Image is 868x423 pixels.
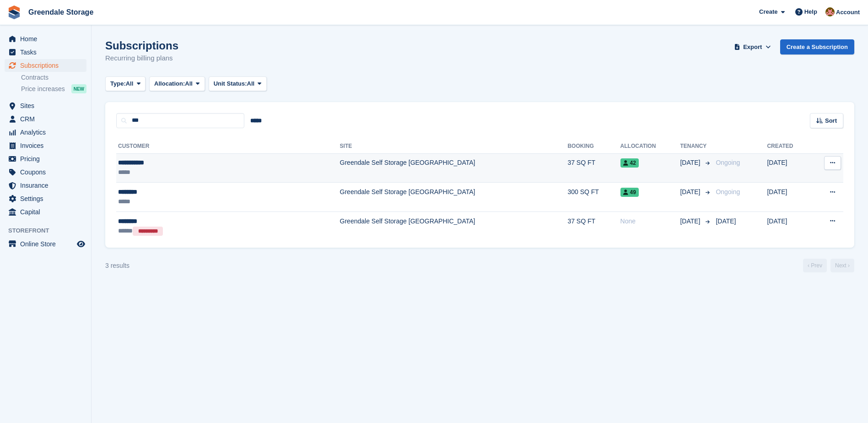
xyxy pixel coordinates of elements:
[340,211,568,240] td: Greendale Self Storage [GEOGRAPHIC_DATA]
[20,152,75,165] span: Pricing
[5,206,86,218] a: menu
[340,153,568,183] td: Greendale Self Storage [GEOGRAPHIC_DATA]
[680,217,702,226] span: [DATE]
[8,226,91,235] span: Storefront
[567,153,620,183] td: 37 SQ FT
[804,7,817,16] span: Help
[75,239,86,249] a: Preview store
[149,76,205,92] button: Allocation: All
[716,188,740,195] span: Ongoing
[5,46,86,59] a: menu
[5,33,86,45] a: menu
[716,217,736,225] span: [DATE]
[21,73,86,82] a: Contracts
[116,139,340,154] th: Customer
[25,5,97,20] a: Greendale Storage
[759,7,777,16] span: Create
[767,211,811,240] td: [DATE]
[126,79,134,88] span: All
[20,126,75,139] span: Analytics
[567,211,620,240] td: 37 SQ FT
[780,39,854,54] a: Create a Subscription
[340,183,568,212] td: Greendale Self Storage [GEOGRAPHIC_DATA]
[767,183,811,212] td: [DATE]
[20,33,75,45] span: Home
[5,126,86,139] a: menu
[20,99,75,112] span: Sites
[567,139,620,154] th: Booking
[154,79,185,88] span: Allocation:
[830,259,854,272] a: Next
[836,8,860,17] span: Account
[620,217,680,226] div: None
[20,192,75,205] span: Settings
[567,183,620,212] td: 300 SQ FT
[20,139,75,152] span: Invoices
[20,179,75,192] span: Insurance
[105,53,178,64] p: Recurring billing plans
[716,159,740,166] span: Ongoing
[105,76,146,92] button: Type: All
[680,187,702,197] span: [DATE]
[340,139,568,154] th: Site
[767,153,811,183] td: [DATE]
[767,139,811,154] th: Created
[733,39,773,54] button: Export
[825,7,835,16] img: Justin Swingler
[620,139,680,154] th: Allocation
[5,99,86,112] a: menu
[620,158,639,168] span: 42
[105,39,178,52] h1: Subscriptions
[743,43,762,52] span: Export
[20,113,75,125] span: CRM
[620,188,639,197] span: 49
[5,238,86,250] a: menu
[5,192,86,205] a: menu
[247,79,255,88] span: All
[20,238,75,250] span: Online Store
[20,206,75,218] span: Capital
[7,5,21,19] img: stora-icon-8386f47178a22dfd0bd8f6a31ec36ba5ce8667c1dd55bd0f319d3a0aa187defe.svg
[105,261,129,271] div: 3 results
[71,84,86,93] div: NEW
[5,59,86,72] a: menu
[185,79,193,88] span: All
[21,84,86,94] a: Price increases NEW
[680,139,712,154] th: Tenancy
[214,79,247,88] span: Unit Status:
[20,59,75,72] span: Subscriptions
[803,259,827,272] a: Previous
[5,166,86,179] a: menu
[5,152,86,165] a: menu
[5,139,86,152] a: menu
[801,259,856,272] nav: Page
[825,116,837,125] span: Sort
[209,76,267,92] button: Unit Status: All
[680,158,702,168] span: [DATE]
[110,79,126,88] span: Type:
[5,179,86,192] a: menu
[20,46,75,59] span: Tasks
[20,166,75,179] span: Coupons
[21,85,65,93] span: Price increases
[5,113,86,125] a: menu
